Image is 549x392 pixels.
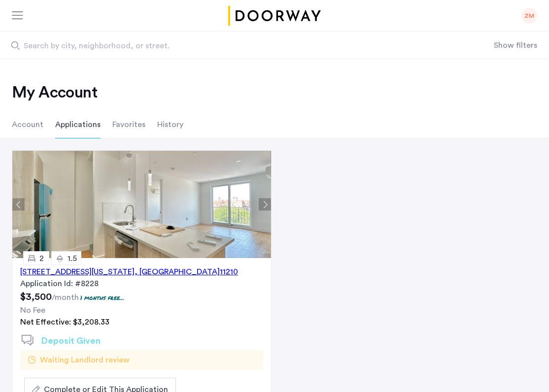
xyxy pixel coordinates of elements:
[259,198,271,211] button: Next apartment
[226,6,323,26] img: logo
[68,255,77,262] span: 1.5
[40,354,130,366] span: Waiting Landlord review
[521,8,537,24] div: ZM
[12,111,43,138] li: Account
[41,334,101,348] h2: Deposit Given
[52,294,79,301] sub: /month
[20,306,45,314] span: No Fee
[20,278,263,290] div: Application Id: #8228
[157,111,183,138] li: History
[55,111,101,138] li: Applications
[226,6,323,26] a: Cazamio logo
[24,40,419,52] span: Search by city, neighborhood, or street.
[20,266,238,278] div: [STREET_ADDRESS][US_STATE] 11210
[112,111,145,138] li: Favorites
[12,198,25,211] button: Previous apartment
[80,294,124,302] p: 1 months free...
[12,151,271,258] img: Apartment photo
[20,318,109,326] span: Net Effective: $3,208.33
[39,255,44,262] span: 2
[494,39,537,51] button: Show or hide filters
[135,268,220,276] span: , [GEOGRAPHIC_DATA]
[20,292,52,302] span: $3,500
[12,83,537,102] h2: My Account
